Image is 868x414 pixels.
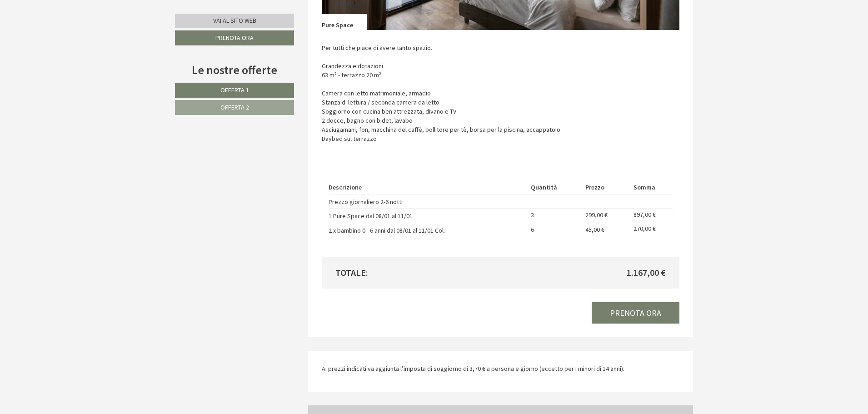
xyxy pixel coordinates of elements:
div: Pure Space [322,14,367,30]
a: Prenota ora [592,302,679,324]
th: Prezzo [582,182,630,194]
td: 1 Pure Space dal 08/01 al 11/01 [329,209,528,223]
span: 45,00 € [585,225,604,234]
div: Le nostre offerte [175,61,294,78]
td: 270,00 € [630,223,673,237]
span: Offerta 2 [220,103,249,111]
th: Descrizione [329,182,528,194]
th: Quantità [528,182,582,194]
span: 1.167,00 € [627,266,666,279]
th: Somma [630,182,673,194]
p: Per tutti che piace di avere tanto spazio. Grandezza e dotazioni 63 m² - terrazzo 20 m² Camera co... [322,44,680,144]
a: Prenota ora [175,30,294,45]
td: 897,00 € [630,209,673,223]
p: Ai prezzi indicati va aggiunta l’imposta di soggiorno di 3,70 € a persona e giorno (eccetto per i... [322,364,680,374]
div: Totale: [329,266,501,279]
span: 299,00 € [585,211,608,219]
td: Prezzo giornaliero 2-6 notti [329,194,528,208]
td: 6 [528,223,582,237]
td: 2 x bambino 0 - 6 anni dal 08/01 al 11/01 Col. [329,223,528,237]
a: Vai al sito web [175,14,294,28]
span: Offerta 1 [220,86,249,94]
td: 3 [528,209,582,223]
